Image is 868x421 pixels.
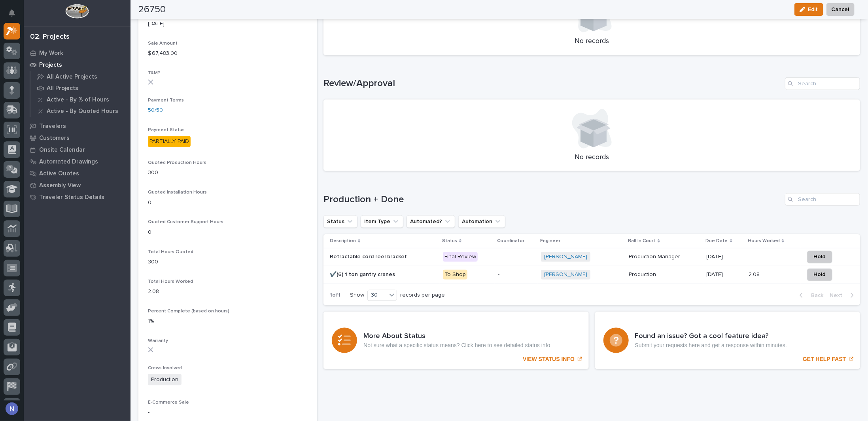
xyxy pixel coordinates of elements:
button: Hold [807,269,832,281]
a: GET HELP FAST [595,312,860,369]
button: Status [323,215,357,228]
span: Total Hours Quoted [148,250,193,254]
p: All Projects [47,85,78,92]
p: ✔️(6) 1 ton gantry cranes [330,270,397,278]
span: Total Hours Worked [148,279,193,284]
p: Active - By Quoted Hours [47,108,118,115]
a: All Active Projects [30,71,130,82]
h1: Production + Done [323,194,782,205]
button: Edit [794,3,823,16]
p: Customers [39,135,70,142]
p: Assembly View [39,182,81,189]
span: Quoted Production Hours [148,160,206,165]
p: Traveler Status Details [39,194,104,201]
span: Sale Amount [148,41,178,46]
p: [DATE] [707,254,742,260]
a: [PERSON_NAME] [544,254,587,260]
button: Cancel [826,3,855,16]
button: Item Type [361,215,403,228]
span: Quoted Installation Hours [148,190,207,195]
p: VIEW STATUS INFO [523,356,575,363]
p: - [498,271,535,278]
span: Back [806,292,823,299]
p: Retractable cord reel bracket [330,252,408,260]
p: Automated Drawings [39,158,98,165]
p: Active Quotes [39,170,79,177]
span: Edit [808,6,818,13]
p: Status [442,237,457,245]
p: [DATE] [148,20,308,28]
div: 30 [368,291,387,299]
p: Hours Worked [748,237,780,245]
p: [DATE] [707,271,742,278]
a: Assembly View [24,179,130,191]
p: No records [333,37,851,46]
a: [PERSON_NAME] [544,271,587,278]
a: Travelers [24,120,130,132]
a: All Projects [30,83,130,94]
a: 50/50 [148,106,163,115]
p: Production Manager [629,252,682,260]
p: 2.08 [749,270,761,278]
span: Payment Terms [148,98,184,103]
h3: Found an issue? Got a cool feature idea? [635,332,787,341]
span: T&M? [148,71,160,75]
p: - [498,254,535,260]
p: Projects [39,62,62,69]
p: 2.08 [148,288,308,296]
a: Active Quotes [24,167,130,179]
p: All Active Projects [47,73,97,81]
p: Production [629,270,658,278]
span: Hold [814,252,826,261]
p: 0 [148,199,308,207]
span: Production [148,374,182,385]
p: Onsite Calendar [39,147,85,154]
p: - [749,252,752,260]
span: Warranty [148,338,168,343]
span: Hold [814,270,826,279]
span: Quoted Customer Support Hours [148,220,223,224]
button: Notifications [4,5,20,21]
button: Hold [807,251,832,263]
p: 300 [148,258,308,266]
p: 1% [148,317,308,325]
a: Active - By Quoted Hours [30,105,130,117]
p: records per page [400,292,445,299]
tr: ✔️(6) 1 ton gantry cranes✔️(6) 1 ton gantry cranes To Shop-[PERSON_NAME] ProductionProduction [DA... [323,266,860,284]
span: Percent Complete (based on hours) [148,309,229,314]
p: GET HELP FAST [803,356,846,363]
span: Crews Involved [148,366,182,370]
a: Customers [24,132,130,144]
button: Back [793,292,826,299]
a: Projects [24,59,130,71]
a: Traveler Status Details [24,191,130,203]
p: No records [333,153,851,162]
tr: Retractable cord reel bracketRetractable cord reel bracket Final Review-[PERSON_NAME] Production ... [323,248,860,266]
span: E-Commerce Sale [148,400,189,405]
p: Due Date [706,237,728,245]
p: Travelers [39,123,66,130]
input: Search [785,77,860,90]
span: Cancel [832,5,849,14]
input: Search [785,193,860,206]
button: users-avatar [4,400,20,417]
p: Coordinator [497,237,524,245]
a: My Work [24,47,130,59]
a: Onsite Calendar [24,144,130,156]
p: Active - By % of Hours [47,96,109,103]
a: VIEW STATUS INFO [323,312,588,369]
p: Submit your requests here and get a response within minutes. [635,342,787,349]
p: Engineer [540,237,560,245]
p: Show [350,292,364,299]
p: My Work [39,50,63,57]
div: Notifications [10,9,20,22]
span: Payment Status [148,128,185,132]
button: Next [826,292,860,299]
p: 1 of 1 [323,286,347,305]
img: Workspace Logo [65,4,89,19]
p: - [148,408,308,417]
h3: More About Status [363,332,550,341]
button: Automated? [407,215,455,228]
